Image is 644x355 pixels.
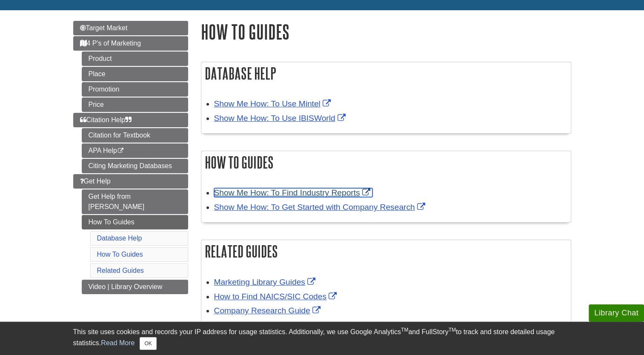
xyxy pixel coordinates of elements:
[117,148,124,154] i: This link opens in a new window
[201,21,571,43] h1: How To Guides
[82,82,188,97] a: Promotion
[73,21,188,294] div: Guide Page Menu
[80,116,132,123] span: Citation Help
[214,114,348,123] a: Link opens in new window
[214,278,318,286] a: Link opens in new window
[214,203,427,212] a: Link opens in new window
[80,40,141,47] span: 4 P's of Marketing
[80,177,111,185] span: Get Help
[82,143,188,158] a: APA Help
[140,337,156,350] button: Close
[73,327,571,350] div: This site uses cookies and records your IP address for usage statistics. Additionally, we use Goo...
[82,97,188,112] a: Price
[73,36,188,51] a: 4 P's of Marketing
[201,151,571,174] h2: How To Guides
[97,267,144,274] a: Related Guides
[73,21,188,35] a: Target Market
[201,240,571,263] h2: Related Guides
[201,62,571,85] h2: Database Help
[214,292,339,301] a: Link opens in new window
[449,327,456,333] sup: TM
[82,189,188,214] a: Get Help from [PERSON_NAME]
[214,306,323,315] a: Link opens in new window
[80,24,128,31] span: Target Market
[82,159,188,173] a: Citing Marketing Databases
[82,128,188,143] a: Citation for Textbook
[97,251,143,258] a: How To Guides
[82,280,188,294] a: Video | Library Overview
[82,67,188,81] a: Place
[73,174,188,189] a: Get Help
[214,99,333,108] a: Link opens in new window
[589,304,644,322] button: Library Chat
[82,52,188,66] a: Product
[101,339,135,346] a: Read More
[97,235,142,242] a: Database Help
[401,327,408,333] sup: TM
[82,215,188,229] a: How To Guides
[73,113,188,127] a: Citation Help
[214,188,372,197] a: Link opens in new window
